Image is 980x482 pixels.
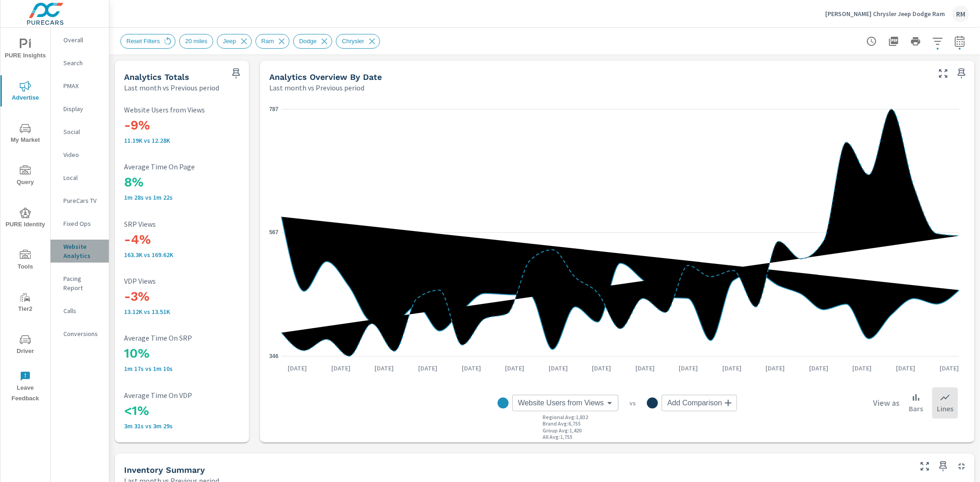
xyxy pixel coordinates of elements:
[543,420,581,427] p: Brand Avg : 6,755
[63,58,102,67] p: Search
[63,81,102,90] p: PMAX
[954,66,969,81] span: Save this to your personalized report
[51,304,109,318] div: Calls
[937,403,953,414] p: Lines
[124,194,245,201] p: 1m 28s vs 1m 22s
[124,174,245,190] h3: 8%
[124,403,245,419] h3: <1%
[124,422,245,430] p: 3m 31s vs 3m 29s
[281,364,313,373] p: [DATE]
[846,364,878,373] p: [DATE]
[124,106,245,114] p: Website Users from Views
[336,34,380,49] div: Chrysler
[217,38,241,45] span: Jeep
[518,398,604,408] span: Website Users from Views
[803,364,835,373] p: [DATE]
[873,398,900,408] h6: View as
[124,163,245,171] p: Average Time On Page
[585,364,617,373] p: [DATE]
[124,391,245,399] p: Average Time On VDP
[124,232,245,247] h3: -4%
[180,38,213,45] span: 20 miles
[51,79,109,93] div: PMAX
[51,171,109,185] div: Local
[951,32,969,50] button: Select Date Range
[269,106,278,112] text: 787
[954,459,969,474] button: Minimize Widget
[124,277,245,285] p: VDP Views
[368,364,401,373] p: [DATE]
[63,150,102,159] p: Video
[336,38,369,45] span: Chrysler
[51,33,109,47] div: Overall
[63,173,102,182] p: Local
[918,459,932,474] button: Make Fullscreen
[51,240,109,263] div: Website Analytics
[51,327,109,341] div: Conversions
[294,38,322,45] span: Dodge
[933,364,965,373] p: [DATE]
[51,148,109,162] div: Video
[543,427,582,434] p: Group Avg : 1,420
[63,329,102,338] p: Conversions
[3,81,47,103] span: Advertise
[124,137,245,144] p: 11.19K vs 12.28K
[909,403,923,414] p: Bars
[667,398,722,408] span: Add Comparison
[629,364,661,373] p: [DATE]
[51,272,109,295] div: Pacing Report
[63,196,102,205] p: PureCars TV
[51,102,109,116] div: Display
[759,364,792,373] p: [DATE]
[543,434,572,440] p: All Avg : 1,755
[51,56,109,70] div: Search
[256,38,279,45] span: Ram
[63,219,102,228] p: Fixed Ops
[3,334,47,357] span: Driver
[124,72,189,82] h5: Analytics Totals
[63,127,102,136] p: Social
[455,364,487,373] p: [DATE]
[673,364,705,373] p: [DATE]
[3,165,47,188] span: Query
[51,125,109,139] div: Social
[884,32,903,50] button: "Export Report to PDF"
[498,364,531,373] p: [DATE]
[3,250,47,272] span: Tools
[412,364,444,373] p: [DATE]
[936,459,951,474] span: Save this to your personalized report
[63,274,102,292] p: Pacing Report
[3,39,47,61] span: PURE Insights
[325,364,357,373] p: [DATE]
[3,207,47,230] span: PURE Identity
[543,414,588,420] p: Regional Avg : 1,832
[217,34,251,49] div: Jeep
[229,66,244,81] span: Save this to your personalized report
[124,308,245,315] p: 13,115 vs 13,513
[3,371,47,404] span: Leave Feedback
[716,364,748,373] p: [DATE]
[124,334,245,342] p: Average Time On SRP
[3,292,47,314] span: Tier2
[542,364,574,373] p: [DATE]
[124,465,205,475] h5: Inventory Summary
[63,35,102,45] p: Overall
[293,34,332,49] div: Dodge
[269,353,278,359] text: 346
[63,242,102,260] p: Website Analytics
[512,395,618,411] div: Website Users from Views
[124,118,245,133] h3: -9%
[889,364,922,373] p: [DATE]
[662,395,736,411] div: Add Comparison
[120,34,176,49] div: Reset Filters
[269,72,382,82] h5: Analytics Overview By Date
[3,123,47,146] span: My Market
[255,34,289,49] div: Ram
[63,306,102,315] p: Calls
[269,229,278,235] text: 567
[269,82,364,93] p: Last month vs Previous period
[825,10,945,18] p: [PERSON_NAME] Chrysler Jeep Dodge Ram
[124,251,245,258] p: 163,295 vs 169,615
[952,6,969,22] div: RM
[618,399,647,407] p: vs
